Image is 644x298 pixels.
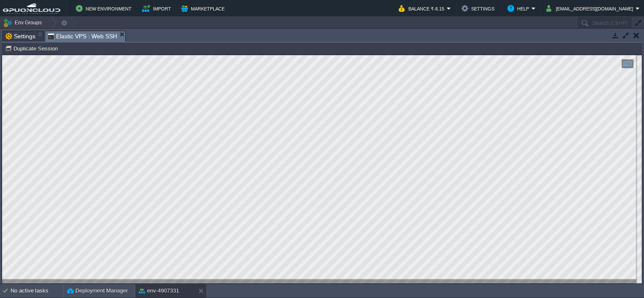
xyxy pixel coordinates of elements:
button: Marketplace [181,3,227,13]
img: GPUonCLOUD [3,3,60,14]
button: [EMAIL_ADDRESS][DOMAIN_NAME] [546,3,636,13]
button: Import [142,3,174,13]
button: New Environment [76,3,134,13]
span: Settings [5,31,35,41]
button: Balance ₹-6.15 [399,3,447,13]
button: Deployment Manager [67,287,128,295]
button: Settings [462,3,497,13]
button: env-4907331 [139,287,179,295]
span: Elastic VPS : Web SSH [48,31,117,42]
div: No active tasks [11,284,63,298]
button: Env Groups [3,17,45,29]
button: Duplicate Session [5,45,60,52]
button: Help [507,3,531,13]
